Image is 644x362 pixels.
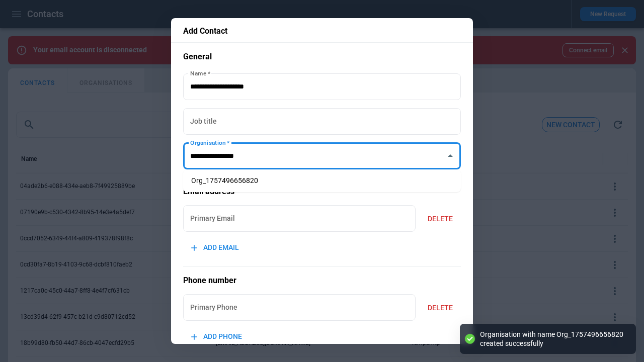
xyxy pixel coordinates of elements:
li: Org_1757496656820 [183,173,461,188]
h5: Phone number [183,275,461,286]
p: Add Contact [183,26,461,36]
div: Organisation with name Org_1757496656820 created successfully [480,330,626,348]
label: Organisation [190,138,229,147]
label: Name [190,69,210,77]
h5: General [183,51,461,62]
button: ADD EMAIL [183,237,247,258]
button: DELETE [420,208,461,230]
button: DELETE [420,297,461,319]
button: Close [443,149,457,163]
button: ADD PHONE [183,326,250,347]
